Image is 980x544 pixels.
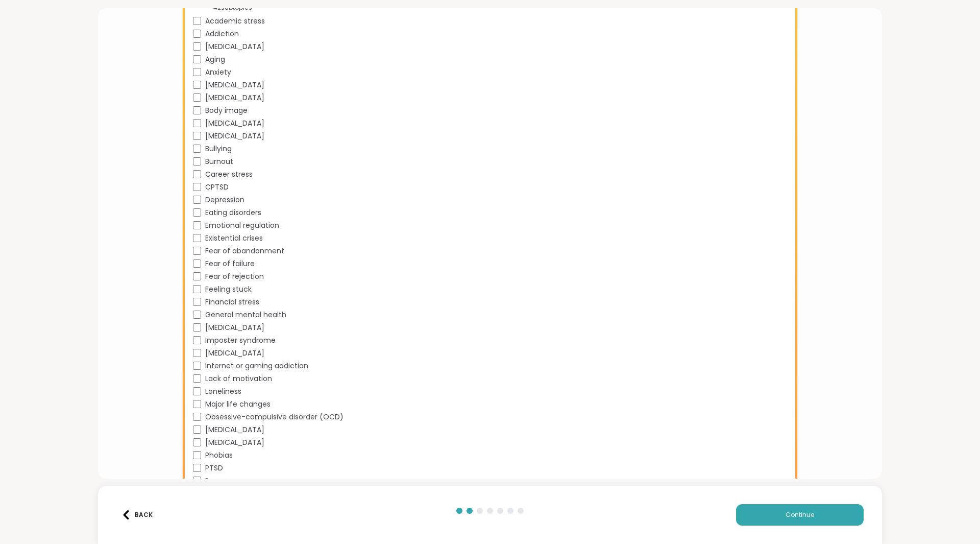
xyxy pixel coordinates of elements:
button: Back [116,504,157,526]
span: Existential crises [205,233,263,244]
span: [MEDICAL_DATA] [205,80,264,90]
span: Addiction [205,29,239,39]
span: Career stress [205,169,253,180]
span: Recovery [205,476,238,486]
span: Eating disorders [205,207,261,218]
div: Back [121,510,153,519]
span: Academic stress [205,16,265,27]
span: Fear of abandonment [205,246,284,256]
span: Financial stress [205,297,259,308]
span: Depression [205,195,244,205]
span: Fear of failure [205,258,255,269]
span: Bullying [205,144,232,154]
span: PTSD [205,463,223,474]
span: [MEDICAL_DATA] [205,424,264,435]
span: Major life changes [205,399,271,410]
span: Burnout [205,156,233,167]
span: Imposter syndrome [205,335,276,346]
span: Lack of motivation [205,373,272,384]
span: [MEDICAL_DATA] [205,131,264,141]
span: [MEDICAL_DATA] [205,92,264,103]
span: Emotional regulation [205,220,279,231]
span: Internet or gaming addiction [205,361,308,371]
span: Feeling stuck [205,284,252,295]
span: General mental health [205,310,286,320]
span: [MEDICAL_DATA] [205,322,264,333]
span: Obsessive-compulsive disorder (OCD) [205,412,344,422]
span: [MEDICAL_DATA] [205,437,264,448]
span: [MEDICAL_DATA] [205,41,264,52]
span: Aging [205,54,225,65]
span: Loneliness [205,386,241,397]
span: [MEDICAL_DATA] [205,348,264,359]
span: Phobias [205,450,233,461]
button: Continue [736,504,864,526]
span: Body image [205,105,248,116]
span: [MEDICAL_DATA] [205,118,264,129]
span: CPTSD [205,182,229,193]
span: Anxiety [205,67,231,78]
span: Fear of rejection [205,271,264,282]
span: Continue [786,510,814,519]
